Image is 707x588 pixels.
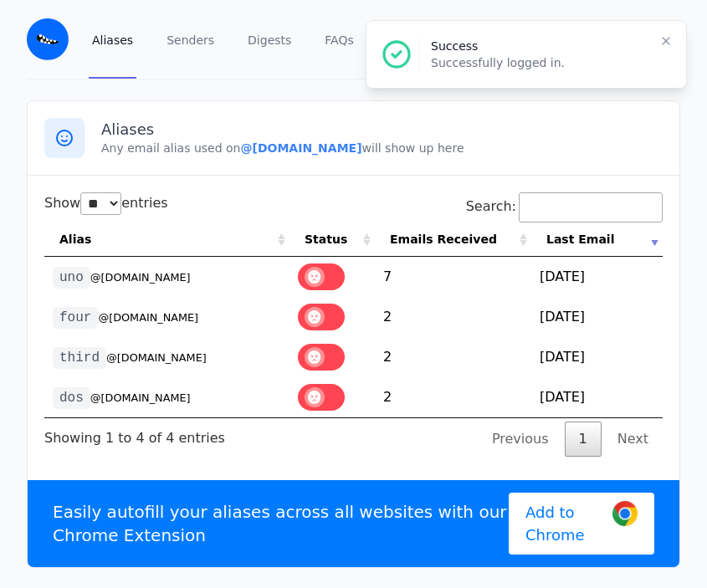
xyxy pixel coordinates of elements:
code: uno [53,267,90,289]
td: [DATE] [531,337,663,377]
div: Showing 1 to 4 of 4 entries [44,418,225,448]
code: dos [53,387,90,409]
a: 1 [565,422,602,457]
span: Add to Chrome [525,501,600,546]
small: @[DOMAIN_NAME] [90,271,191,284]
code: four [53,307,98,329]
a: Next [603,422,663,457]
img: Email Monster [27,18,69,60]
label: Search: [466,198,663,214]
input: Search: [519,192,663,222]
th: Alias: activate to sort column ascending [44,222,289,257]
td: [DATE] [531,377,663,417]
code: third [53,347,106,369]
th: Last Email: activate to sort column ascending [531,222,663,257]
td: 7 [375,257,531,297]
small: @[DOMAIN_NAME] [98,311,198,324]
img: Google Chrome Logo [612,501,638,526]
td: [DATE] [531,257,663,297]
select: Showentries [80,192,121,215]
td: 2 [375,377,531,417]
p: Successfully logged in. [431,54,646,71]
label: Show entries [44,195,168,211]
th: Emails Received: activate to sort column ascending [375,222,531,257]
td: 2 [375,297,531,337]
a: Previous [478,422,563,457]
td: [DATE] [531,297,663,337]
small: @[DOMAIN_NAME] [90,391,191,404]
a: Add to Chrome [509,493,654,555]
p: Easily autofill your aliases across all websites with our Chrome Extension [53,500,509,547]
span: Success [431,39,478,53]
h3: Aliases [101,120,663,140]
p: Any email alias used on will show up here [101,140,663,156]
td: 2 [375,337,531,377]
th: Status: activate to sort column ascending [289,222,375,257]
small: @[DOMAIN_NAME] [106,351,207,364]
b: @[DOMAIN_NAME] [240,141,361,155]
